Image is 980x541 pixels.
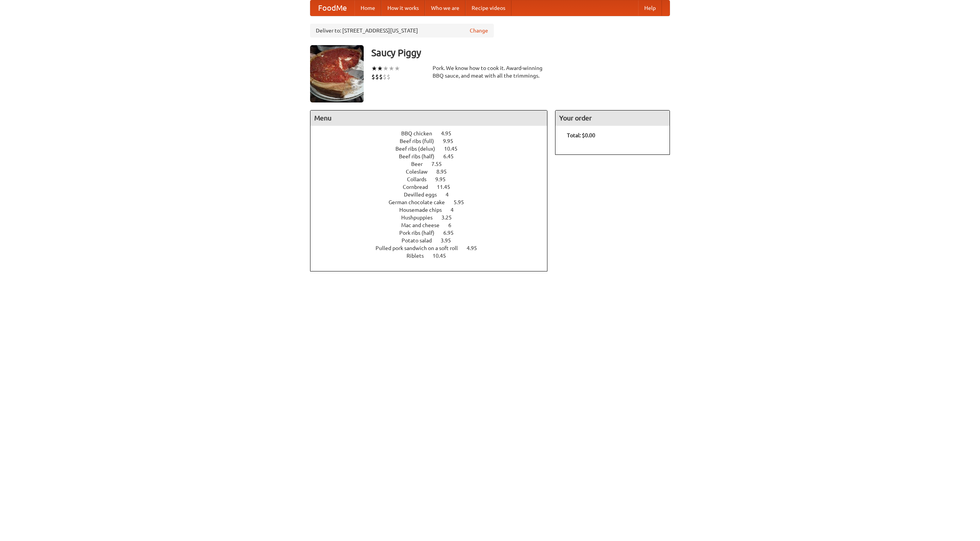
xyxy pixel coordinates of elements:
h4: Your order [555,110,670,126]
span: Devilled eggs [404,192,444,198]
div: Pork. We know how to cook it. Award-winning BBQ sauce, and meat with all the trimmings. [433,64,547,80]
span: Potato salad [402,237,439,244]
span: 10.45 [444,146,465,152]
a: Beef ribs (full) 9.95 [400,138,467,144]
a: Pulled pork sandwich on a soft roll 4.95 [376,245,491,251]
a: German chocolate cake 5.95 [389,199,478,205]
a: Beef ribs (delux) 10.45 [395,146,472,152]
li: $ [379,73,383,81]
span: Housemade chips [399,207,449,213]
b: Total: $0.00 [567,132,595,138]
span: 6.95 [443,230,461,236]
span: 9.95 [435,176,453,182]
a: Potato salad 3.95 [402,237,465,244]
a: FoodMe [310,0,354,16]
a: Beer 7.55 [411,161,456,167]
span: 9.95 [443,138,461,144]
span: 6 [448,222,459,228]
span: Beer [411,161,430,167]
span: 6.45 [443,153,461,159]
a: Collards 9.95 [407,176,460,182]
span: Beef ribs (half) [399,153,442,159]
li: $ [375,73,379,81]
li: $ [383,73,387,81]
span: 4 [446,192,456,198]
li: ★ [383,64,389,73]
img: angular.jpg [310,45,364,102]
span: 7.55 [431,161,449,167]
span: 8.95 [436,169,454,175]
span: Riblets [407,253,431,259]
span: Pork ribs (half) [399,230,442,236]
span: Coleslaw [406,169,435,175]
a: Pork ribs (half) 6.95 [399,230,468,236]
li: $ [387,73,390,81]
span: Hushpuppies [401,214,440,221]
span: Collards [407,176,434,182]
li: $ [371,73,375,81]
span: 4.95 [441,130,459,136]
a: Mac and cheese 6 [401,222,465,228]
li: ★ [394,64,400,73]
div: Deliver to: [STREET_ADDRESS][US_STATE] [310,24,494,37]
span: 5.95 [454,199,472,205]
a: Hushpuppies 3.25 [401,214,466,221]
span: 10.45 [433,253,454,259]
span: Mac and cheese [401,222,447,228]
span: Pulled pork sandwich on a soft roll [376,245,465,251]
span: Beef ribs (full) [400,138,442,144]
a: Housemade chips 4 [399,207,468,213]
span: Beef ribs (delux) [395,146,443,152]
a: Change [470,27,488,34]
li: ★ [371,64,377,73]
h3: Saucy Piggy [371,45,670,60]
span: 3.25 [441,214,459,221]
span: 4 [451,207,461,213]
a: Cornbread 11.45 [403,184,464,190]
a: Recipe videos [465,0,511,16]
a: Help [638,0,662,16]
li: ★ [389,64,394,73]
a: Beef ribs (half) 6.45 [399,153,468,159]
a: Riblets 10.45 [407,253,460,259]
span: 11.45 [437,184,458,190]
a: Devilled eggs 4 [404,192,463,198]
span: 4.95 [467,245,485,251]
a: How it works [381,0,425,16]
a: Who we are [425,0,465,16]
span: Cornbread [403,184,436,190]
a: Home [354,0,381,16]
span: German chocolate cake [389,199,452,205]
h4: Menu [310,110,547,126]
a: BBQ chicken 4.95 [401,130,465,136]
a: Coleslaw 8.95 [406,169,461,175]
li: ★ [377,64,383,73]
span: 3.95 [441,237,459,244]
span: BBQ chicken [401,130,440,136]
